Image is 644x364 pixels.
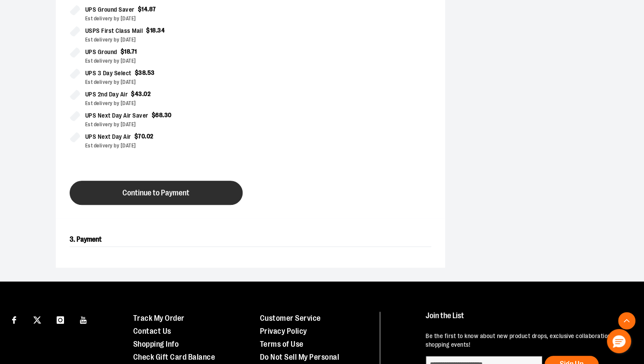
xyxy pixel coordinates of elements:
div: Est delivery by [DATE] [85,36,244,44]
a: Shopping Info [133,340,179,348]
div: Est delivery by [DATE] [85,78,244,86]
span: USPS First Class Mail [85,26,143,36]
div: Est delivery by [DATE] [85,142,244,150]
span: UPS Next Day Air Saver [85,111,148,121]
span: Continue to Payment [122,189,189,197]
span: 68 [155,112,163,118]
span: $ [152,112,156,118]
a: Visit our Youtube page [76,312,91,327]
span: . [142,90,144,97]
a: Check Gift Card Balance [133,353,215,361]
span: . [156,27,158,34]
button: Hello, have a question? Let’s chat. [607,329,631,353]
span: 14 [141,6,147,13]
a: Visit our Instagram page [53,312,68,327]
button: Continue to Payment [70,181,243,205]
span: . [130,48,131,55]
a: Terms of Use [260,340,304,348]
div: Est delivery by [DATE] [85,99,244,107]
span: . [147,6,149,13]
span: UPS Ground Saver [85,5,135,15]
span: UPS 2nd Day Air [85,89,128,99]
span: 53 [147,69,155,76]
span: 71 [131,48,137,55]
button: Back To Top [618,312,635,329]
span: . [146,69,147,76]
input: UPS Next Day Air$70.02Est delivery by [DATE] [70,132,80,142]
span: UPS 3 Day Select [85,68,131,78]
a: Contact Us [133,327,171,335]
span: 02 [144,90,151,97]
span: 18 [124,48,130,55]
input: UPS Ground$18.71Est delivery by [DATE] [70,47,80,57]
span: . [145,133,147,140]
h4: Join the List [426,312,627,328]
span: $ [135,69,139,76]
input: UPS Ground Saver$14.87Est delivery by [DATE] [70,5,80,15]
span: 34 [157,27,165,34]
span: $ [121,48,125,55]
input: USPS First Class Mail$18.34Est delivery by [DATE] [70,26,80,36]
span: 30 [164,112,172,118]
span: $ [135,133,138,140]
input: UPS 2nd Day Air$43.02Est delivery by [DATE] [70,89,80,100]
span: UPS Ground [85,47,117,57]
span: $ [131,90,135,97]
span: $ [146,27,150,34]
span: 02 [147,133,154,140]
span: 43 [135,90,142,97]
div: Est delivery by [DATE] [85,121,244,128]
input: UPS Next Day Air Saver$68.30Est delivery by [DATE] [70,111,80,121]
a: Visit our X page [30,312,45,327]
p: Be the first to know about new product drops, exclusive collaborations, and shopping events! [426,332,627,349]
span: 38 [138,69,146,76]
h2: 3. Payment [70,233,431,247]
a: Customer Service [260,314,321,322]
span: 70 [138,133,145,140]
a: Track My Order [133,314,185,322]
img: Twitter [33,316,41,324]
span: . [163,112,164,118]
input: UPS 3 Day Select$38.53Est delivery by [DATE] [70,68,80,79]
a: Visit our Facebook page [6,312,22,327]
a: Privacy Policy [260,327,307,335]
div: Est delivery by [DATE] [85,15,244,22]
span: 18 [150,27,156,34]
span: 87 [149,6,156,13]
div: Est delivery by [DATE] [85,57,244,65]
span: UPS Next Day Air [85,132,131,142]
span: $ [138,6,142,13]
